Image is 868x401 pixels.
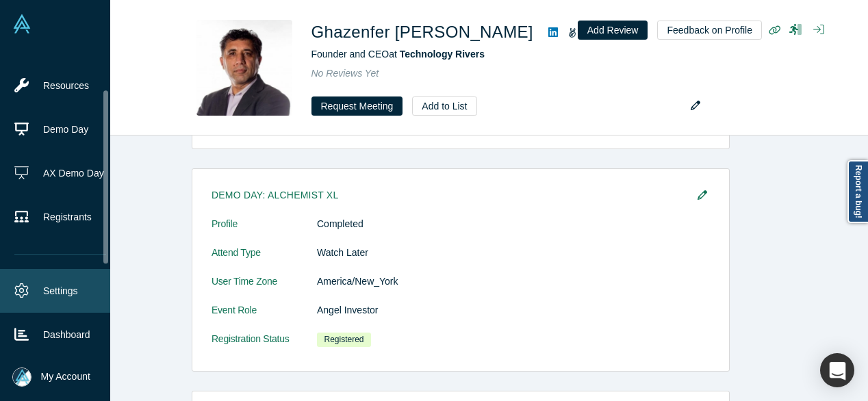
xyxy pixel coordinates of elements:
[212,246,317,274] dt: Attend Type
[311,49,485,60] span: Founder and CEO at
[12,367,31,387] img: Mia Scott's Account
[657,21,762,40] button: Feedback on Profile
[311,68,379,79] span: No Reviews Yet
[317,246,710,260] dd: Watch Later
[12,367,90,387] button: My Account
[317,303,710,318] dd: Angel Investor
[12,14,31,34] img: Alchemist Vault Logo
[41,370,90,384] span: My Account
[212,188,691,203] h3: Demo Day: Alchemist XL
[311,20,533,44] h1: Ghazenfer [PERSON_NAME]
[400,49,485,60] a: Technology Rivers
[311,96,403,116] button: Request Meeting
[212,303,317,332] dt: Event Role
[317,333,371,347] span: Registered
[196,20,292,116] img: Ghazenfer Mansoor's Profile Image
[317,274,710,289] dd: America/New_York
[412,96,476,116] button: Add to List
[212,274,317,303] dt: User Time Zone
[847,160,868,223] a: Report a bug!
[578,21,648,40] button: Add Review
[212,217,317,246] dt: Profile
[212,332,317,361] dt: Registration Status
[317,217,710,231] dd: Completed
